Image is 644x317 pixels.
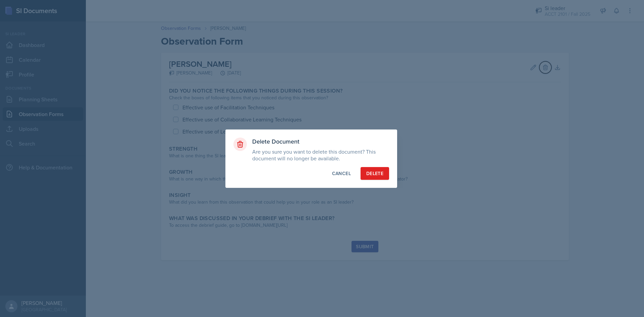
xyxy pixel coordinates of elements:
[326,167,357,180] button: Cancel
[361,167,389,180] button: Delete
[332,170,351,177] div: Cancel
[366,170,383,177] div: Delete
[252,138,389,146] h3: Delete Document
[252,148,389,162] p: Are you sure you want to delete this document? This document will no longer be available.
